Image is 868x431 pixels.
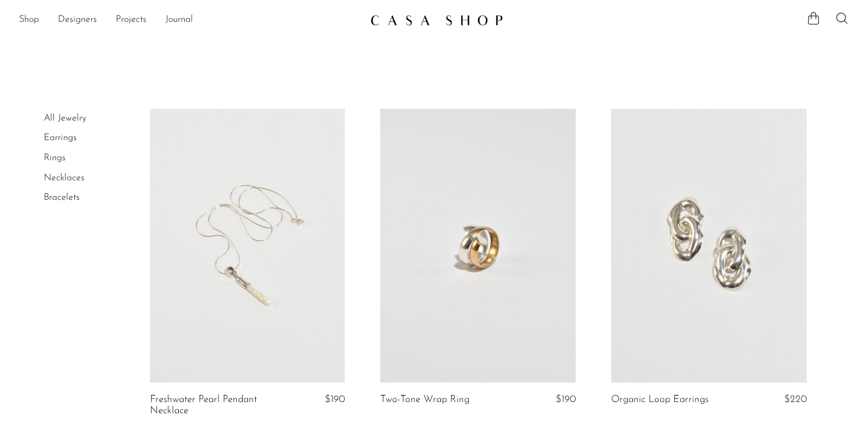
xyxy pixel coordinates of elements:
a: Earrings [44,133,77,142]
a: Bracelets [44,193,80,202]
a: All Jewelry [44,114,86,123]
a: Projects [116,12,146,28]
a: Shop [19,12,39,28]
a: Journal [165,12,193,28]
a: Designers [58,12,97,28]
nav: Desktop navigation [19,10,361,30]
a: Organic Loop Earrings [611,394,709,405]
ul: NEW HEADER MENU [19,10,361,30]
a: Freshwater Pearl Pendant Necklace [150,394,280,416]
span: $190 [556,394,576,404]
span: $190 [325,394,345,404]
a: Two-Tone Wrap Ring [380,394,469,405]
span: $220 [784,394,807,404]
a: Necklaces [44,173,84,183]
a: Rings [44,153,66,163]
